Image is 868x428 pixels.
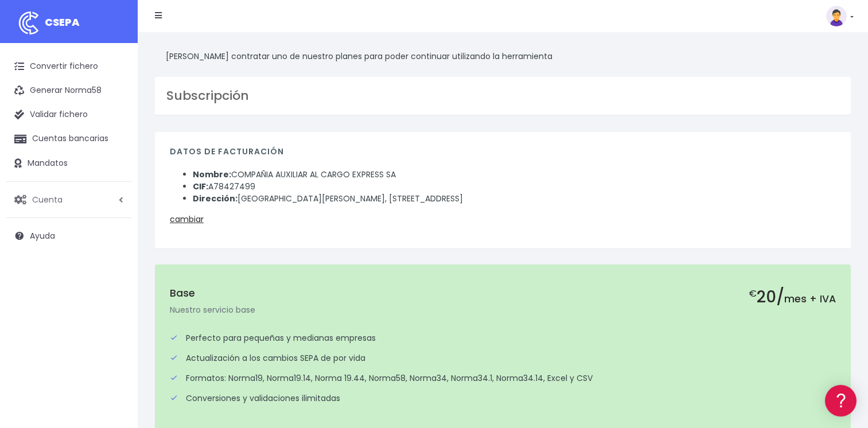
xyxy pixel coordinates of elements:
h4: Datos de facturación [170,147,836,162]
li: A78427499 [193,181,836,193]
li: [GEOGRAPHIC_DATA][PERSON_NAME], [STREET_ADDRESS] [193,193,836,205]
a: Convertir fichero [6,55,132,79]
strong: Dirección: [193,193,238,204]
div: Formatos: Norma19, Norma19.14, Norma 19.44, Norma58, Norma34, Norma34.1, Norma34.14, Excel y CSV [170,372,836,384]
strong: Nombre: [193,169,231,180]
div: Perfecto para pequeñas y medianas empresas [170,332,836,344]
a: Formatos [11,145,218,163]
span: mes + IVA [784,292,836,306]
p: Nuestro servicio base [170,304,836,316]
small: € [749,286,757,300]
a: Ayuda [6,224,132,248]
a: API [11,293,218,311]
strong: CIF: [193,181,208,192]
a: Perfiles de empresas [11,199,218,216]
div: [PERSON_NAME] contratar uno de nuestro planes para poder continuar utilizando la herramienta [155,44,851,69]
a: Problemas habituales [11,163,218,181]
div: Actualización a los cambios SEPA de por vida [170,352,836,364]
span: CSEPA [45,15,80,29]
span: Cuenta [32,193,63,205]
span: Ayuda [30,230,55,242]
button: Contáctanos [11,307,218,327]
div: Programadores [11,275,218,286]
a: Videotutoriales [11,181,218,199]
a: Cuentas bancarias [6,127,132,151]
a: Cuenta [6,188,132,212]
a: Mandatos [6,151,132,176]
li: COMPAÑIA AUXILIAR AL CARGO EXPRESS SA [193,169,836,181]
div: Convertir ficheros [11,127,218,138]
a: General [11,246,218,264]
h5: Base [170,287,836,299]
a: Validar fichero [6,103,132,127]
div: Información general [11,80,218,91]
div: Facturación [11,228,218,239]
a: Información general [11,98,218,115]
a: cambiar [170,213,204,225]
img: profile [826,6,847,26]
h3: Subscripción [166,88,839,103]
div: Conversiones y validaciones ilimitadas [170,392,836,404]
h2: 20/ [749,287,836,307]
a: Generar Norma58 [6,79,132,103]
img: logo [14,9,43,37]
a: POWERED BY ENCHANT [158,330,221,341]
